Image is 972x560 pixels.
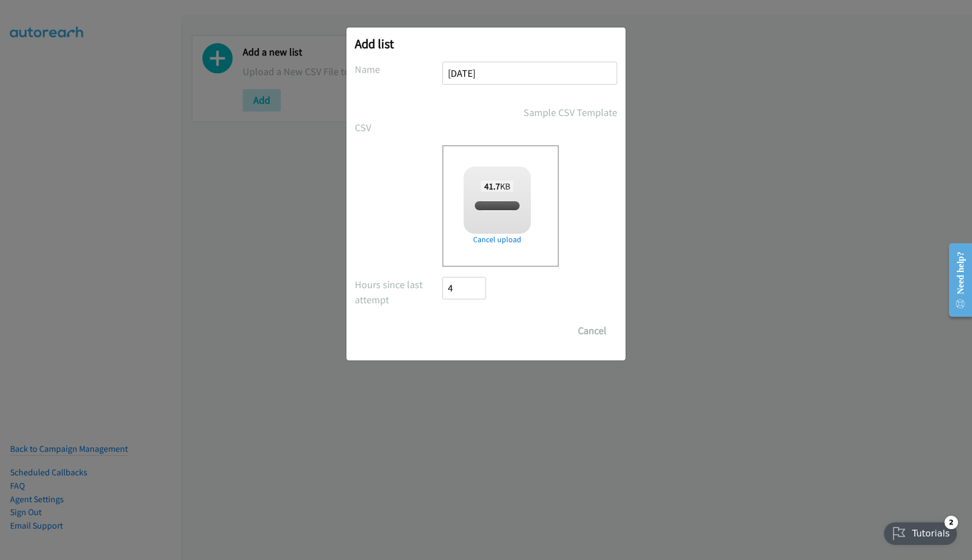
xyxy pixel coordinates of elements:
iframe: Checklist [877,511,964,552]
span: 3.38.csv [482,201,512,211]
h2: Add list [355,36,617,52]
a: Sample CSV Template [524,105,617,120]
iframe: Resource Center [939,235,972,325]
button: Cancel [567,320,617,342]
label: CSV [355,120,442,135]
label: Hours since last attempt [355,277,442,307]
span: KB [481,181,514,192]
strong: 41.7 [484,181,500,192]
a: Cancel upload [464,234,531,246]
label: Name [355,62,442,77]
